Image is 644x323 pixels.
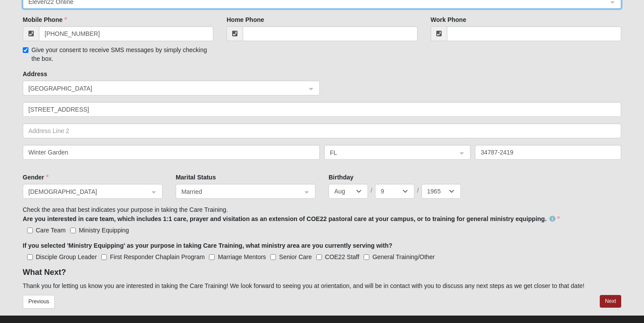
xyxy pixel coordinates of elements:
input: City [23,145,320,160]
span: Senior Care [279,253,312,260]
input: COE22 Staff [316,254,322,260]
button: Next [600,295,621,308]
label: Gender [23,173,49,182]
input: Disciple Group Leader [27,254,33,260]
label: If you selected 'Ministry Equipping' as your purpose in taking Care Training, what ministry area ... [23,241,393,250]
button: Previous [23,295,55,309]
span: General Training/Other [372,253,435,260]
label: Address [23,70,47,78]
input: Address Line 1 [23,102,622,117]
label: Home Phone [226,15,264,24]
span: FL [330,148,449,158]
input: Zip [475,145,621,160]
input: Ministry Equipping [70,228,76,233]
span: Ministry Equipping [79,227,129,234]
label: Are you interested in care team, which includes 1:1 care, prayer and visitation as an extension o... [23,214,560,223]
span: Married [181,187,294,197]
label: Marital Status [176,173,216,182]
label: Work Phone [431,15,466,24]
input: Give your consent to receive SMS messages by simply checking the box. [23,47,28,53]
input: General Training/Other [364,254,369,260]
input: Senior Care [270,254,276,260]
span: / [417,186,419,195]
input: Address Line 2 [23,123,622,138]
p: Thank you for letting us know you are interested in taking the Care Training! We look forward to ... [23,281,622,291]
span: Marriage Mentors [218,253,266,260]
span: / [371,186,372,195]
label: Birthday [329,173,354,182]
input: First Responder Chaplain Program [101,254,107,260]
span: Give your consent to receive SMS messages by simply checking the box. [32,46,207,62]
span: Care Team [36,227,66,234]
input: Marriage Mentors [209,254,215,260]
input: Care Team [27,228,33,233]
label: Mobile Phone [23,15,67,24]
span: United States [28,84,298,93]
span: First Responder Chaplain Program [110,253,205,260]
span: Male [28,187,149,197]
span: Disciple Group Leader [36,253,97,260]
span: COE22 Staff [325,253,359,260]
h4: What Next? [23,268,622,277]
